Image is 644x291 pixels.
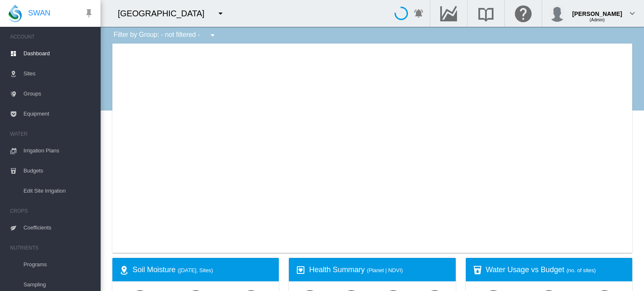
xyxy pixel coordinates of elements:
div: Water Usage vs Budget [486,265,626,275]
img: profile.jpg [549,5,566,22]
span: Programs [23,255,94,275]
span: ACCOUNT [10,30,94,44]
md-icon: icon-bell-ring [414,8,424,18]
span: Equipment [23,104,94,124]
md-icon: icon-menu-down [216,8,226,18]
span: (Planet | NDVI) [367,267,403,273]
span: Dashboard [23,44,94,64]
span: Sites [23,64,94,84]
md-icon: Go to the Data Hub [439,8,459,18]
img: SWAN-Landscape-Logo-Colour-drop.png [8,5,22,22]
span: Edit Site Irrigation [23,181,94,201]
md-icon: icon-pin [84,8,94,18]
md-icon: icon-chevron-down [627,8,637,18]
md-icon: Click here for help [513,8,533,18]
span: SWAN [28,8,50,18]
button: icon-menu-down [204,27,221,44]
div: [GEOGRAPHIC_DATA] [118,8,212,19]
button: icon-bell-ring [410,5,427,22]
span: ([DATE], Sites) [178,267,213,273]
span: WATER [10,127,94,141]
div: Soil Moisture [132,265,272,275]
span: Budgets [23,161,94,181]
span: Irrigation Plans [23,141,94,161]
div: Filter by Group: - not filtered - [107,27,223,44]
md-icon: icon-cup-water [473,265,483,275]
md-icon: Search the knowledge base [476,8,496,18]
md-icon: icon-map-marker-radius [119,265,129,275]
span: (Admin) [589,18,605,22]
span: (no. of sites) [566,267,596,273]
div: [PERSON_NAME] [572,6,622,15]
md-icon: icon-heart-box-outline [296,265,306,275]
span: Groups [23,84,94,104]
md-icon: icon-menu-down [208,30,218,40]
span: CROPS [10,204,94,218]
span: Coefficients [23,218,94,238]
button: icon-menu-down [212,5,229,22]
div: Health Summary [309,265,449,275]
span: NUTRIENTS [10,241,94,255]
